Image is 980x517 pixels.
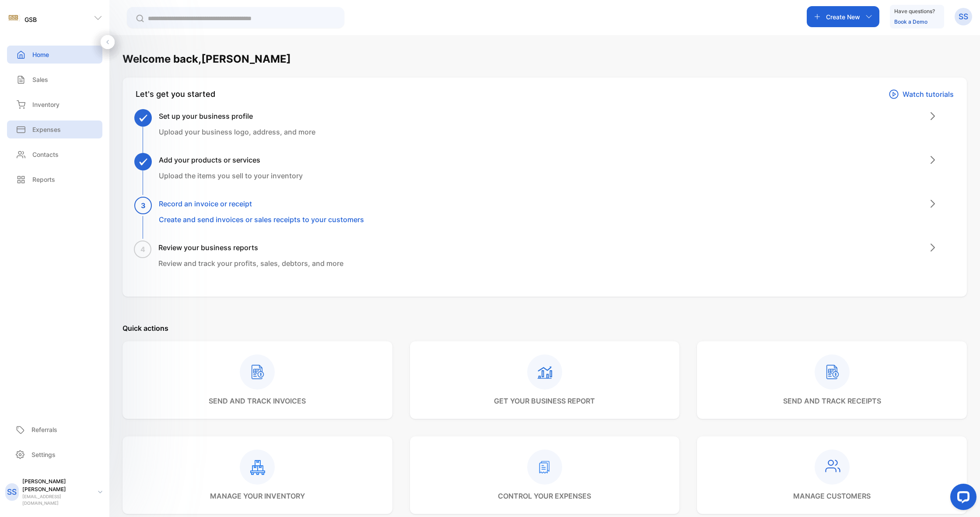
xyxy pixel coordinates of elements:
[32,75,48,84] p: Sales
[32,50,49,59] p: Home
[24,15,37,24] p: GSB
[159,170,303,181] p: Upload the items you sell to your inventory
[943,480,980,517] iframe: LiveChat chat widget
[159,155,303,165] h3: Add your products or services
[959,11,968,22] p: SS
[32,125,61,134] p: Expenses
[22,493,91,506] p: [EMAIL_ADDRESS][DOMAIN_NAME]
[894,18,927,25] a: Book a Demo
[141,200,146,211] span: 3
[894,7,935,16] p: Have questions?
[136,88,215,100] div: Let's get you started
[22,478,91,493] p: [PERSON_NAME] [PERSON_NAME]
[159,198,364,209] h3: Record an invoice or receipt
[210,491,305,501] p: manage your inventory
[158,242,343,253] h3: Review your business reports
[122,51,291,67] h1: Welcome back, [PERSON_NAME]
[159,214,364,225] p: Create and send invoices or sales receipts to your customers
[158,258,343,269] p: Review and track your profits, sales, debtors, and more
[209,396,306,406] p: send and track invoices
[826,12,860,21] p: Create New
[7,486,17,498] p: SS
[122,323,967,333] p: Quick actions
[159,111,315,121] h3: Set up your business profile
[903,89,954,99] p: Watch tutorials
[32,100,59,109] p: Inventory
[783,396,881,406] p: send and track receipts
[793,491,871,501] p: manage customers
[32,175,55,184] p: Reports
[889,88,954,100] a: Watch tutorials
[498,491,591,501] p: control your expenses
[494,396,595,406] p: get your business report
[7,11,20,25] img: logo
[955,6,972,27] button: SS
[140,244,145,255] span: 4
[31,450,56,459] p: Settings
[807,6,879,27] button: Create New
[31,425,57,434] p: Referrals
[159,127,315,137] p: Upload your business logo, address, and more
[32,150,59,159] p: Contacts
